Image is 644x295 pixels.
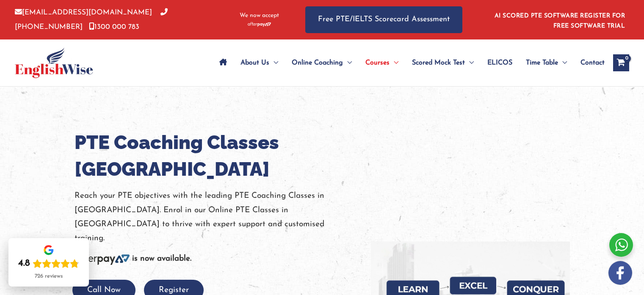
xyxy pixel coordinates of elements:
[465,48,474,78] span: Menu Toggle
[213,48,605,78] nav: Site Navigation: Main Menu
[18,258,79,270] div: Rating: 4.8 out of 5
[269,48,278,78] span: Menu Toggle
[18,258,30,270] div: 4.8
[343,48,352,78] span: Menu Toggle
[390,48,398,78] span: Menu Toggle
[412,48,465,78] span: Scored Mock Test
[72,286,135,294] a: Call Now
[365,48,390,78] span: Courses
[240,11,279,20] span: We now accept
[15,9,152,16] a: [EMAIL_ADDRESS][DOMAIN_NAME]
[580,48,605,78] span: Contact
[248,22,271,27] img: Afterpay-Logo
[240,48,269,78] span: About Us
[75,189,358,245] p: Reach your PTE objectives with the leading PTE Coaching Classes in [GEOGRAPHIC_DATA]. Enrol in ou...
[481,48,519,78] a: ELICOS
[35,273,63,280] div: 726 reviews
[405,48,481,78] a: Scored Mock TestMenu Toggle
[285,48,359,78] a: Online CoachingMenu Toggle
[608,261,632,285] img: white-facebook.png
[305,6,462,33] a: Free PTE/IELTS Scorecard Assessment
[495,13,625,29] a: AI SCORED PTE SOFTWARE REGISTER FOR FREE SOFTWARE TRIAL
[574,48,605,78] a: Contact
[144,286,204,294] a: Register
[359,48,405,78] a: CoursesMenu Toggle
[132,255,191,263] b: is now available.
[558,48,567,78] span: Menu Toggle
[489,6,629,34] aside: Header Widget 1
[15,48,93,78] img: cropped-ew-logo
[75,253,130,265] img: Afterpay-Logo
[487,48,512,78] span: ELICOS
[75,129,358,183] h1: PTE Coaching Classes [GEOGRAPHIC_DATA]
[519,48,574,78] a: Time TableMenu Toggle
[15,9,168,30] a: [PHONE_NUMBER]
[234,48,285,78] a: About UsMenu Toggle
[526,48,558,78] span: Time Table
[89,23,139,31] a: 1300 000 783
[613,54,629,71] a: View Shopping Cart, empty
[292,48,343,78] span: Online Coaching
